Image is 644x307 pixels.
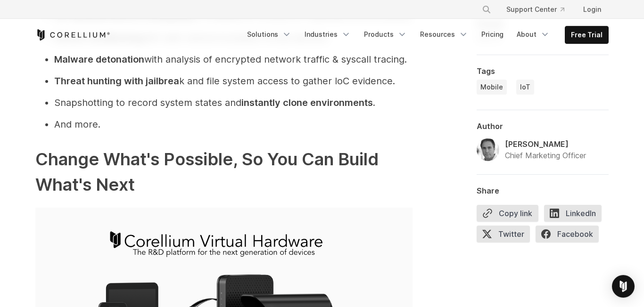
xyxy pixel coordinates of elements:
span: Twitter [477,226,530,242]
img: Anthony Ricco [477,138,499,161]
div: Open Intercom Messenger [612,275,635,298]
span: Facebook [536,226,599,242]
strong: Threat hunting with jailbrea [54,75,179,87]
li: with analysis of encrypted network traffic & syscall tracing. [54,52,413,66]
a: Products [358,26,413,43]
a: IoT [516,80,534,95]
button: Copy link [477,205,538,222]
button: Search [478,1,495,18]
div: Share [477,186,609,195]
a: Pricing [476,26,509,43]
div: Chief Marketing Officer [505,150,586,161]
h2: Change What's Possible, So You Can Build What's Next [35,146,413,197]
li: And more. [54,117,413,131]
strong: instantly clone environments. [241,97,375,108]
a: About [511,26,555,43]
a: Solutions [241,26,297,43]
li: k and file system access to gather IoC evidence. [54,74,413,88]
a: Twitter [477,226,536,246]
span: IoT [520,82,530,92]
div: [PERSON_NAME] [505,138,586,150]
a: Mobile [477,80,507,95]
a: Free Trial [565,26,608,43]
div: Navigation Menu [241,26,609,44]
a: Corellium Home [35,29,110,40]
span: LinkedIn [544,205,602,222]
span: Mobile [480,82,503,92]
strong: Malware detonation [54,54,144,65]
a: Login [576,1,609,18]
a: Industries [299,26,356,43]
div: Tags [477,66,609,76]
li: Snapshotting to record system states and [54,96,413,110]
div: Navigation Menu [471,1,609,18]
a: LinkedIn [544,205,607,226]
a: Support Center [499,1,572,18]
a: Resources [414,26,474,43]
div: Author [477,121,609,131]
a: Facebook [536,226,604,246]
